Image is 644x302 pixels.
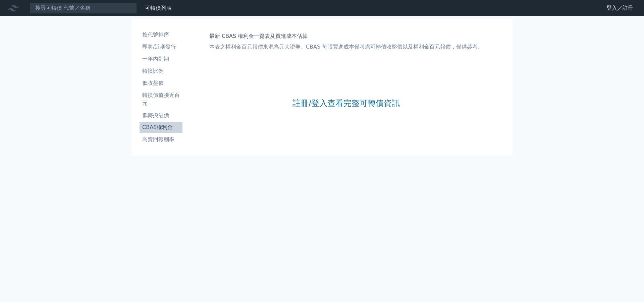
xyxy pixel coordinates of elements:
li: 高賣回報酬率 [140,135,182,143]
li: 轉換價值接近百元 [140,91,182,107]
a: 轉換比例 [140,66,182,76]
a: 可轉債列表 [145,5,172,11]
a: CBAS權利金 [140,122,182,133]
a: 註冊/登入查看完整可轉債資訊 [292,98,400,109]
li: 即將/近期發行 [140,43,182,51]
li: 按代號排序 [140,31,182,39]
li: 低收盤價 [140,79,182,87]
a: 低轉換溢價 [140,110,182,121]
li: 低轉換溢價 [140,111,182,119]
h1: 最新 CBAS 權利金一覽表及買進成本估算 [209,32,483,40]
input: 搜尋可轉債 代號／名稱 [30,2,137,14]
a: 轉換價值接近百元 [140,90,182,109]
li: CBAS權利金 [140,123,182,131]
a: 高賣回報酬率 [140,134,182,145]
a: 一年內到期 [140,54,182,64]
li: 一年內到期 [140,55,182,63]
li: 轉換比例 [140,67,182,75]
p: 本表之權利金百元報價來源為元大證券。CBAS 每張買進成本僅考慮可轉債收盤價以及權利金百元報價，僅供參考。 [209,43,483,51]
a: 登入／註冊 [601,3,639,13]
a: 按代號排序 [140,29,182,40]
a: 低收盤價 [140,78,182,88]
a: 即將/近期發行 [140,42,182,52]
